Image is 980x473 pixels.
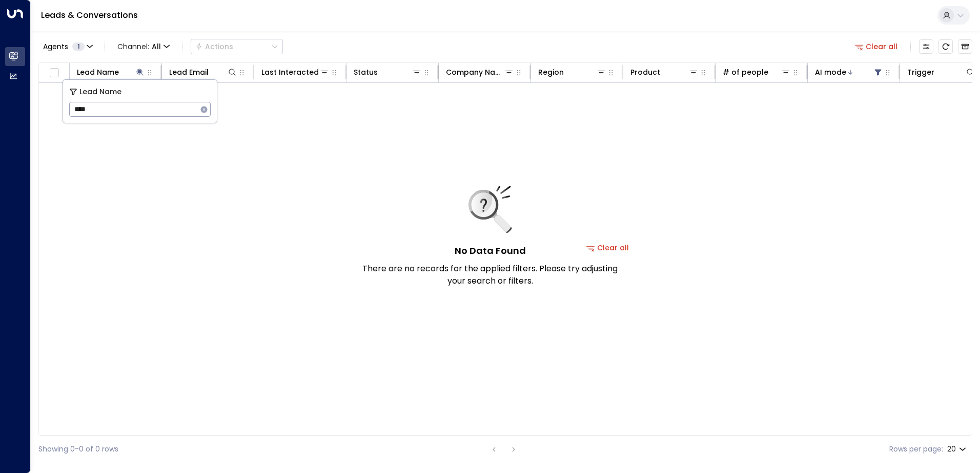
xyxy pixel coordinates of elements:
div: Trigger [907,66,975,78]
div: Showing 0-0 of 0 rows [38,444,118,455]
div: Company Name [446,66,504,78]
nav: pagination navigation [487,443,520,456]
div: Lead Email [169,66,209,78]
span: All [152,42,161,51]
div: Last Interacted [261,66,330,78]
button: Actions [191,39,283,54]
div: Region [538,66,564,78]
p: There are no records for the applied filters. Please try adjusting your search or filters. [362,263,618,287]
label: Rows per page: [889,444,943,455]
span: Refresh [938,39,953,54]
div: # of people [723,66,768,78]
div: Button group with a nested menu [191,39,283,54]
button: Customize [919,39,933,54]
span: Lead Name [79,86,121,98]
div: AI mode [815,66,883,78]
span: 1 [72,42,85,51]
span: Channel: [113,39,174,54]
div: AI mode [815,66,846,78]
button: Clear all [851,39,902,54]
div: Product [630,66,660,78]
div: Product [630,66,699,78]
div: 20 [947,442,968,457]
div: Actions [195,42,233,51]
div: Lead Name [77,66,119,78]
span: Agents [43,43,68,50]
button: Archived Leads [958,39,972,54]
span: Toggle select all [48,67,60,79]
div: Company Name [446,66,514,78]
a: Leads & Conversations [41,9,138,21]
div: # of people [723,66,791,78]
div: Status [354,66,378,78]
div: Status [354,66,422,78]
h5: No Data Found [455,244,526,257]
button: Agents1 [38,39,96,54]
div: Lead Email [169,66,237,78]
div: Lead Name [77,66,145,78]
div: Region [538,66,606,78]
div: Trigger [907,66,934,78]
button: Channel:All [113,39,174,54]
div: Last Interacted [261,66,319,78]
